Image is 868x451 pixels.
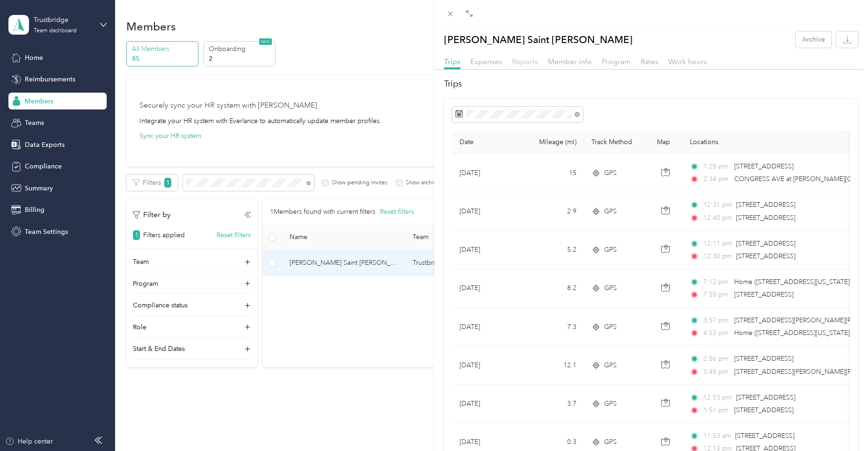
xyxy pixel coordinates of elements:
[522,231,584,269] td: 5.2
[703,405,730,415] span: 1:51 pm
[734,162,794,170] span: [STREET_ADDRESS]
[736,201,795,209] span: [STREET_ADDRESS]
[604,399,617,409] span: GPS
[795,31,832,48] button: Archive
[604,360,617,371] span: GPS
[734,406,794,414] span: [STREET_ADDRESS]
[604,168,617,178] span: GPS
[444,78,859,90] h2: Trips
[703,431,731,441] span: 11:53 am
[734,355,794,363] span: [STREET_ADDRESS]
[649,131,682,154] th: Map
[703,290,730,300] span: 7:55 pm
[641,57,658,66] span: Rates
[735,432,795,440] span: [STREET_ADDRESS]
[736,393,795,401] span: [STREET_ADDRESS]
[703,277,730,287] span: 7:12 pm
[548,57,592,66] span: Member info
[470,57,502,66] span: Expenses
[604,322,617,332] span: GPS
[452,154,522,192] td: [DATE]
[522,308,584,346] td: 7.3
[444,57,460,66] span: Trips
[444,31,633,48] p: [PERSON_NAME] Saint [PERSON_NAME]
[522,346,584,385] td: 12.1
[668,57,707,66] span: Work hours
[452,385,522,423] td: [DATE]
[816,399,868,451] iframe: Everlance-gr Chat Button Frame
[736,214,795,222] span: [STREET_ADDRESS]
[452,308,522,346] td: [DATE]
[522,154,584,192] td: 15
[734,329,852,337] span: Home ([STREET_ADDRESS][US_STATE])
[703,239,732,249] span: 12:11 pm
[604,437,617,447] span: GPS
[522,131,584,154] th: Mileage (mi)
[522,192,584,231] td: 2.9
[452,346,522,385] td: [DATE]
[604,283,617,293] span: GPS
[452,192,522,231] td: [DATE]
[734,291,794,298] span: [STREET_ADDRESS]
[703,315,730,326] span: 3:57 pm
[703,251,732,262] span: 12:30 pm
[736,252,795,260] span: [STREET_ADDRESS]
[452,131,522,154] th: Date
[522,269,584,308] td: 8.2
[703,200,732,210] span: 12:31 pm
[703,161,730,172] span: 1:25 pm
[522,385,584,423] td: 3.7
[512,57,538,66] span: Reports
[703,174,730,184] span: 2:34 pm
[703,213,732,223] span: 12:40 pm
[452,269,522,308] td: [DATE]
[703,328,730,338] span: 4:53 pm
[703,354,730,364] span: 2:56 pm
[734,278,852,286] span: Home ([STREET_ADDRESS][US_STATE])
[736,240,795,247] span: [STREET_ADDRESS]
[584,131,649,154] th: Track Method
[602,57,631,66] span: Program
[604,245,617,255] span: GPS
[604,206,617,217] span: GPS
[452,231,522,269] td: [DATE]
[703,367,730,377] span: 3:45 pm
[703,393,732,403] span: 12:53 pm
